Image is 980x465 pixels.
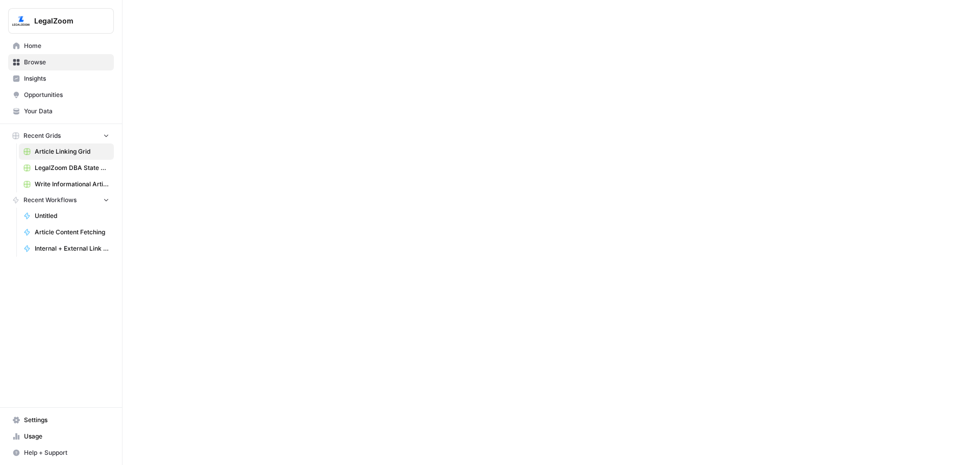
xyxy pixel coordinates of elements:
a: Browse [8,54,114,70]
span: Settings [24,415,109,425]
button: Recent Workflows [8,192,114,208]
a: Settings [8,412,114,428]
a: Insights [8,70,114,87]
span: Help + Support [24,448,109,457]
a: Your Data [8,103,114,119]
a: Internal + External Link Addition [19,240,114,257]
span: LegalZoom [34,16,96,26]
a: Article Linking Grid [19,143,114,160]
span: Your Data [24,107,109,116]
button: Workspace: LegalZoom [8,8,114,34]
a: Opportunities [8,87,114,103]
span: Write Informational Article [35,180,109,189]
span: LegalZoom DBA State Articles [35,163,109,173]
button: Help + Support [8,445,114,461]
a: Write Informational Article [19,176,114,192]
span: Recent Grids [23,131,61,140]
span: Home [24,41,109,51]
a: Article Content Fetching [19,224,114,240]
span: Article Linking Grid [35,147,109,156]
a: Untitled [19,208,114,224]
button: Recent Grids [8,128,114,143]
span: Browse [24,58,109,67]
span: Insights [24,74,109,83]
span: Article Content Fetching [35,228,109,237]
a: Home [8,38,114,54]
span: Opportunities [24,90,109,100]
span: Recent Workflows [23,195,77,205]
span: Untitled [35,211,109,221]
span: Usage [24,432,109,441]
a: LegalZoom DBA State Articles [19,160,114,176]
span: Internal + External Link Addition [35,244,109,253]
a: Usage [8,428,114,445]
img: LegalZoom Logo [12,12,30,30]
